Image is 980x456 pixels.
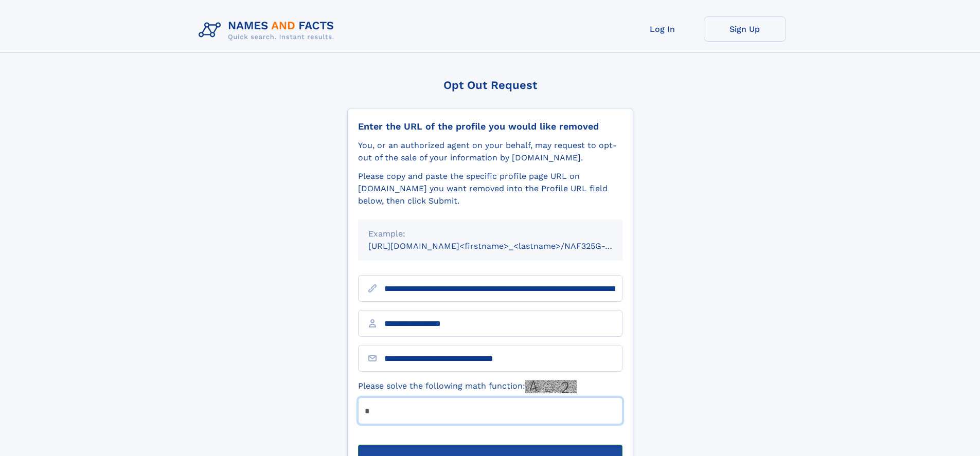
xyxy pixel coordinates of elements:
[368,241,642,251] small: [URL][DOMAIN_NAME]<firstname>_<lastname>/NAF325G-xxxxxxxx
[347,79,633,92] div: Opt Out Request
[358,121,622,132] div: Enter the URL of the profile you would like removed
[368,228,612,240] div: Example:
[358,139,622,164] div: You, or an authorized agent on your behalf, may request to opt-out of the sale of your informatio...
[358,170,622,207] div: Please copy and paste the specific profile page URL on [DOMAIN_NAME] you want removed into the Pr...
[621,16,704,42] a: Log In
[358,380,577,393] label: Please solve the following math function:
[704,16,786,42] a: Sign Up
[194,16,343,44] img: Logo Names and Facts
